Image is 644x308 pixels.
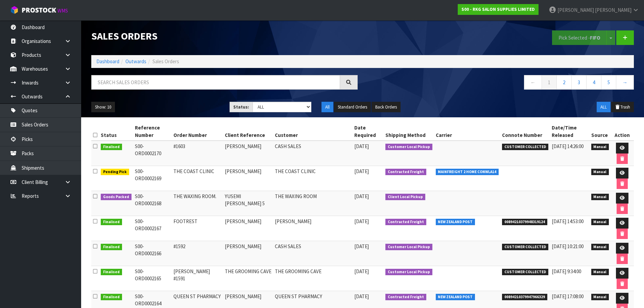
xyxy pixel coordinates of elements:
[172,191,223,216] td: THE WAXING ROOM.
[385,244,432,251] span: Customer Local Pickup
[223,122,273,141] th: Client Reference
[571,75,587,90] a: 3
[91,75,340,90] input: Search sales orders
[273,216,353,241] td: [PERSON_NAME]
[552,268,581,275] span: [DATE] 9:34:00
[172,266,223,291] td: [PERSON_NAME] #1591
[434,122,501,141] th: Carrier
[172,241,223,266] td: #1592
[125,58,146,65] a: Outwards
[385,219,426,226] span: Contracted Freight
[586,75,601,90] a: 4
[101,169,129,175] span: Pending Pick
[354,168,369,174] span: [DATE]
[385,169,426,175] span: Contracted Freight
[57,7,68,14] small: WMS
[591,269,609,276] span: Manual
[385,144,432,150] span: Customer Local Pickup
[321,102,333,113] button: All
[591,194,609,200] span: Manual
[500,122,550,141] th: Connote Number
[223,241,273,266] td: [PERSON_NAME]
[354,218,369,224] span: [DATE]
[591,219,609,226] span: Manual
[273,166,353,191] td: THE COAST CLINIC
[552,218,583,224] span: [DATE] 14:53:00
[461,6,535,12] strong: S00 - RKG SALON SUPPLIES LIMITED
[233,104,249,110] strong: Status:
[524,75,542,90] a: ←
[91,30,358,42] h1: Sales Orders
[550,122,590,141] th: Date/Time Released
[385,269,432,276] span: Customer Local Pickup
[458,4,539,15] a: S00 - RKG SALON SUPPLIES LIMITED
[542,75,557,90] a: 1
[22,6,56,15] span: ProStock
[133,266,172,291] td: S00-ORD0002165
[595,7,631,13] span: [PERSON_NAME]
[223,166,273,191] td: [PERSON_NAME]
[354,243,369,250] span: [DATE]
[591,144,609,150] span: Manual
[133,141,172,166] td: S00-ORD0002170
[223,141,273,166] td: [PERSON_NAME]
[133,166,172,191] td: S00-ORD0002169
[133,191,172,216] td: S00-ORD0002168
[273,266,353,291] td: THE GROOMING CAVE
[353,122,384,141] th: Date Required
[101,144,122,150] span: Finalised
[591,169,609,175] span: Manual
[436,219,475,226] span: NEW ZEALAND POST
[133,122,172,141] th: Reference Number
[557,7,594,13] span: [PERSON_NAME]
[556,75,572,90] a: 2
[502,219,547,226] span: 00894210379948319124
[384,122,434,141] th: Shipping Method
[273,122,353,141] th: Customer
[101,294,122,301] span: Finalised
[172,216,223,241] td: FOOTREST
[616,75,634,90] a: →
[273,241,353,266] td: CASH SALES
[502,269,548,276] span: CUSTOMER COLLECTED
[152,58,179,65] span: Sales Orders
[502,244,548,251] span: CUSTOMER COLLECTED
[611,102,634,113] button: Trash
[133,216,172,241] td: S00-ORD0002167
[334,102,371,113] button: Standard Orders
[273,141,353,166] td: CASH SALES
[172,166,223,191] td: THE COAST CLINIC
[552,30,607,45] button: Pick Selected -FIFO
[601,75,616,90] a: 5
[597,102,611,113] button: ALL
[354,293,369,300] span: [DATE]
[354,193,369,199] span: [DATE]
[101,244,122,251] span: Finalised
[96,58,119,65] a: Dashboard
[133,241,172,266] td: S00-ORD0002166
[590,122,611,141] th: Source
[172,122,223,141] th: Order Number
[611,122,634,141] th: Action
[273,191,353,216] td: THE WAXING ROOM
[10,6,19,14] img: cube-alt.png
[101,194,132,200] span: Goods Packed
[385,194,425,200] span: Client Local Pickup
[368,75,634,92] nav: Page navigation
[436,294,475,301] span: NEW ZEALAND POST
[99,122,133,141] th: Status
[354,143,369,149] span: [DATE]
[590,34,600,41] strong: FIFO
[502,144,548,150] span: CUSTOMER COLLECTED
[591,244,609,251] span: Manual
[372,102,401,113] button: Back Orders
[101,219,122,226] span: Finalised
[502,294,547,301] span: 00894210379947966329
[101,269,122,276] span: Finalised
[91,102,115,113] button: Show: 10
[552,243,583,250] span: [DATE] 10:21:00
[552,143,583,149] span: [DATE] 14:26:00
[223,216,273,241] td: [PERSON_NAME]
[223,191,273,216] td: YUSEMI [PERSON_NAME] 5
[436,169,499,175] span: MAINFREIGHT 2 HOME CONWLA14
